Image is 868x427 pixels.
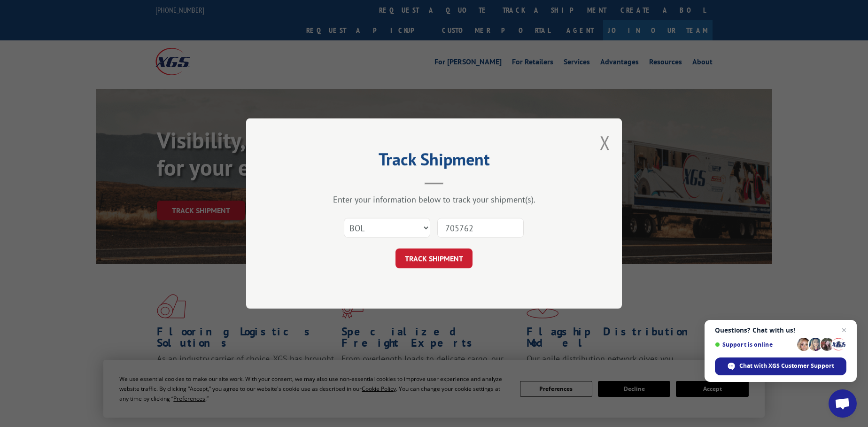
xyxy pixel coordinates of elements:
[838,325,850,336] span: Close chat
[739,362,834,370] span: Chat with XGS Customer Support
[395,248,473,268] button: TRACK SHIPMENT
[437,218,524,238] input: Number(s)
[715,341,794,348] span: Support is online
[715,326,846,334] span: Questions? Chat with us!
[293,153,575,171] h2: Track Shipment
[829,389,857,418] div: Open chat
[600,130,610,155] button: Close modal
[715,357,846,375] div: Chat with XGS Customer Support
[293,194,575,205] div: Enter your information below to track your shipment(s).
